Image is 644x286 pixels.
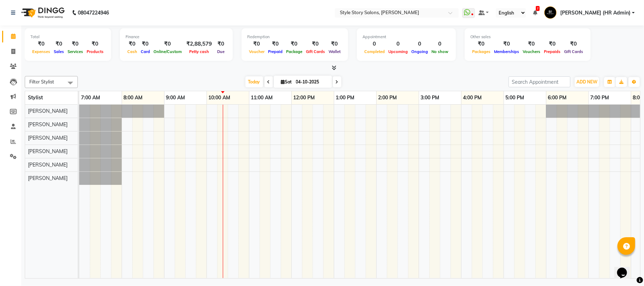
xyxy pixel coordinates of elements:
[207,93,232,103] a: 10:00 AM
[28,175,68,181] span: [PERSON_NAME]
[542,49,562,54] span: Prepaids
[327,40,342,48] div: ₹0
[509,76,570,87] input: Search Appointment
[52,49,66,54] span: Sales
[29,79,54,84] span: Filter Stylist
[30,34,105,40] div: Total
[284,49,304,54] span: Package
[126,40,139,48] div: ₹0
[187,49,211,54] span: Petty cash
[294,77,329,87] input: 2025-10-04
[419,93,441,103] a: 3:00 PM
[18,3,66,23] img: logo
[30,40,52,48] div: ₹0
[589,93,611,103] a: 7:00 PM
[215,49,226,54] span: Due
[521,49,542,54] span: Vouchers
[575,77,599,87] button: ADD NEW
[66,49,85,54] span: Services
[249,93,275,103] a: 11:00 AM
[245,76,263,87] span: Today
[387,40,410,48] div: 0
[470,49,492,54] span: Packages
[247,40,266,48] div: ₹0
[430,40,450,48] div: 0
[85,40,105,48] div: ₹0
[614,258,637,279] iframe: chat widget
[492,49,521,54] span: Memberships
[164,93,187,103] a: 9:00 AM
[28,135,68,141] span: [PERSON_NAME]
[292,93,317,103] a: 12:00 PM
[377,93,399,103] a: 2:00 PM
[85,49,105,54] span: Products
[266,49,284,54] span: Prepaid
[139,40,152,48] div: ₹0
[247,49,266,54] span: Voucher
[152,40,184,48] div: ₹0
[410,49,430,54] span: Ongoing
[533,10,537,16] a: 7
[470,34,585,40] div: Other sales
[139,49,152,54] span: Card
[576,79,597,84] span: ADD NEW
[28,162,68,168] span: [PERSON_NAME]
[215,40,227,48] div: ₹0
[28,121,68,128] span: [PERSON_NAME]
[470,40,492,48] div: ₹0
[546,93,569,103] a: 6:00 PM
[122,93,145,103] a: 8:00 AM
[410,40,430,48] div: 0
[327,49,342,54] span: Wallet
[126,49,139,54] span: Cash
[521,40,542,48] div: ₹0
[362,34,450,40] div: Appointment
[28,94,43,101] span: Stylist
[66,40,85,48] div: ₹0
[79,93,102,103] a: 7:00 AM
[462,93,484,103] a: 4:00 PM
[362,49,387,54] span: Completed
[430,49,450,54] span: No show
[562,49,585,54] span: Gift Cards
[152,49,184,54] span: Online/Custom
[304,40,327,48] div: ₹0
[266,40,284,48] div: ₹0
[126,34,227,40] div: Finance
[542,40,562,48] div: ₹0
[362,40,387,48] div: 0
[504,93,526,103] a: 5:00 PM
[78,3,109,23] b: 08047224946
[247,34,342,40] div: Redemption
[334,93,356,103] a: 1:00 PM
[28,108,68,114] span: [PERSON_NAME]
[544,6,557,19] img: Nilofar Ali (HR Admin)
[284,40,304,48] div: ₹0
[52,40,66,48] div: ₹0
[279,79,294,84] span: Sat
[28,148,68,154] span: [PERSON_NAME]
[30,49,52,54] span: Expenses
[492,40,521,48] div: ₹0
[562,40,585,48] div: ₹0
[536,6,540,11] span: 7
[387,49,410,54] span: Upcoming
[560,9,631,17] span: [PERSON_NAME] (HR Admin)
[304,49,327,54] span: Gift Cards
[184,40,215,48] div: ₹2,88,579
